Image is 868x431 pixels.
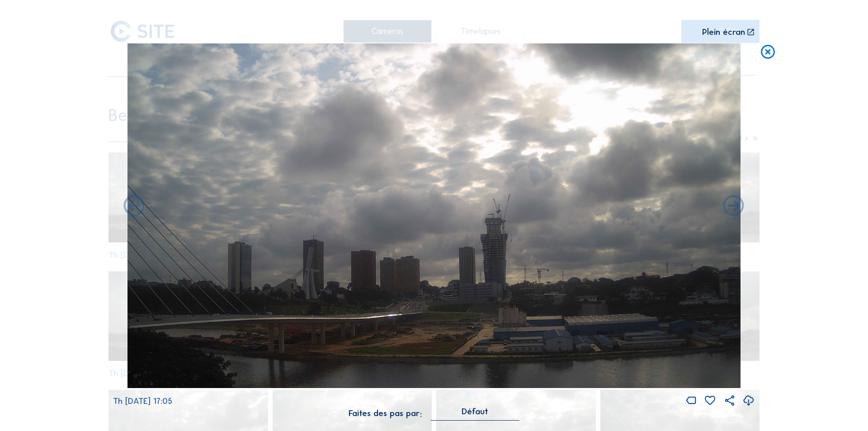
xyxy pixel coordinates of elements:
[122,194,147,219] i: Forward
[113,396,172,406] span: Th [DATE] 17:05
[349,409,422,418] div: Faites des pas par:
[431,407,519,420] div: Défaut
[721,194,746,219] i: Back
[462,407,488,416] div: Défaut
[127,43,740,388] img: Image
[702,28,745,37] div: Plein écran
